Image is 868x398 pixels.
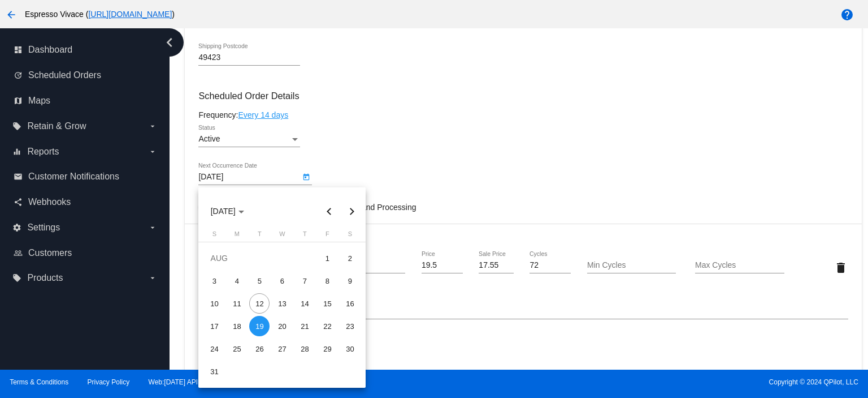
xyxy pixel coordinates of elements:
[272,339,292,359] div: 27
[203,269,225,292] td: August 3, 2025
[316,337,338,360] td: August 29, 2025
[271,292,293,315] td: August 13, 2025
[293,337,316,360] td: August 28, 2025
[248,292,271,315] td: August 12, 2025
[249,293,270,314] div: 12
[293,315,316,337] td: August 21, 2025
[338,269,361,292] td: August 9, 2025
[203,337,225,360] td: August 24, 2025
[338,337,361,360] td: August 30, 2025
[293,292,316,315] td: August 14, 2025
[248,337,271,360] td: August 26, 2025
[340,293,360,314] div: 16
[316,315,338,337] td: August 22, 2025
[225,337,248,360] td: August 25, 2025
[338,315,361,337] td: August 23, 2025
[294,271,315,291] div: 7
[293,269,316,292] td: August 7, 2025
[316,247,338,269] td: August 1, 2025
[227,271,247,291] div: 4
[249,316,270,336] div: 19
[204,316,224,336] div: 17
[340,339,360,359] div: 30
[203,292,225,315] td: August 10, 2025
[318,200,340,222] button: Previous month
[271,230,293,242] th: Wednesday
[317,339,337,359] div: 29
[225,269,248,292] td: August 4, 2025
[203,315,225,337] td: August 17, 2025
[338,247,361,269] td: August 2, 2025
[227,316,247,336] div: 18
[225,230,248,242] th: Monday
[340,316,360,336] div: 23
[294,293,315,314] div: 14
[316,269,338,292] td: August 8, 2025
[227,339,247,359] div: 25
[294,339,315,359] div: 28
[225,315,248,337] td: August 18, 2025
[249,271,270,291] div: 5
[203,230,225,242] th: Sunday
[293,230,316,242] th: Thursday
[271,269,293,292] td: August 6, 2025
[340,200,363,222] button: Next month
[317,316,337,336] div: 22
[204,361,224,382] div: 31
[272,271,292,291] div: 6
[248,315,271,337] td: August 19, 2025
[338,230,361,242] th: Saturday
[204,339,224,359] div: 24
[317,248,337,268] div: 1
[271,337,293,360] td: August 27, 2025
[272,316,292,336] div: 20
[338,292,361,315] td: August 16, 2025
[202,200,253,222] button: Choose month and year
[340,248,360,268] div: 2
[204,293,224,314] div: 10
[317,293,337,314] div: 15
[203,360,225,383] td: August 31, 2025
[316,292,338,315] td: August 15, 2025
[248,269,271,292] td: August 5, 2025
[211,207,244,216] span: [DATE]
[271,315,293,337] td: August 20, 2025
[294,316,315,336] div: 21
[249,339,270,359] div: 26
[227,293,247,314] div: 11
[272,293,292,314] div: 13
[204,271,224,291] div: 3
[316,230,338,242] th: Friday
[203,247,316,269] td: AUG
[248,230,271,242] th: Tuesday
[340,271,360,291] div: 9
[317,271,337,291] div: 8
[225,292,248,315] td: August 11, 2025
